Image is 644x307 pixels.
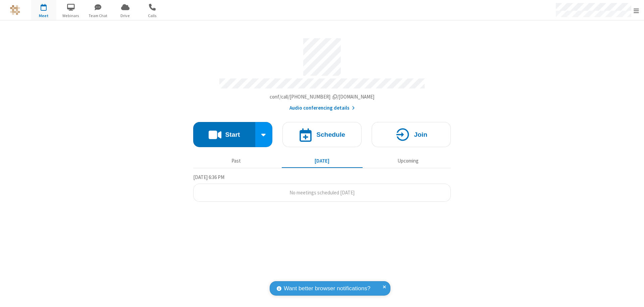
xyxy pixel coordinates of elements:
[270,94,375,100] span: Copy my meeting room link
[196,155,277,167] button: Past
[270,93,375,101] button: Copy my meeting room linkCopy my meeting room link
[113,13,138,19] span: Drive
[193,122,255,147] button: Start
[316,131,345,138] h4: Schedule
[225,131,240,138] h4: Start
[282,122,362,147] button: Schedule
[284,284,370,293] span: Want better browser notifications?
[58,13,84,19] span: Webinars
[193,174,224,180] span: [DATE] 6:36 PM
[289,104,355,112] button: Audio conferencing details
[368,155,448,167] button: Upcoming
[140,13,165,19] span: Calls
[282,155,363,167] button: [DATE]
[255,122,273,147] div: Start conference options
[414,131,427,138] h4: Join
[193,33,451,112] section: Account details
[193,173,451,202] section: Today's Meetings
[86,13,111,19] span: Team Chat
[372,122,451,147] button: Join
[31,13,56,19] span: Meet
[289,189,355,196] span: No meetings scheduled [DATE]
[10,5,20,15] img: QA Selenium DO NOT DELETE OR CHANGE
